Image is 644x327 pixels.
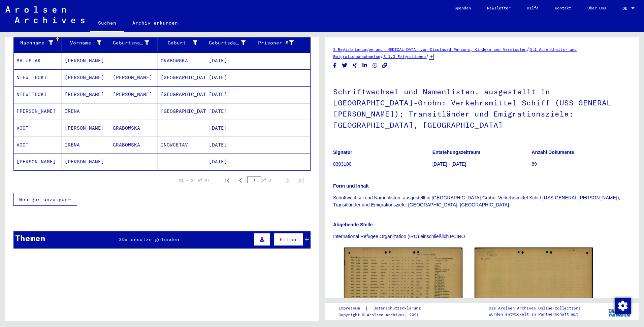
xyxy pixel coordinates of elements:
h1: Schriftwechsel und Namenlisten, ausgestellt in [GEOGRAPHIC_DATA]-Grohn: Verkehrsmittel Schiff (US... [333,76,631,139]
mat-cell: [DATE] [206,69,254,86]
span: Weniger anzeigen [19,196,68,202]
span: / [426,53,429,59]
div: Geburtsdatum [209,37,254,48]
div: Prisoner # [257,39,294,46]
mat-cell: [DATE] [206,120,254,136]
button: Previous page [234,173,247,187]
button: Share on LinkedIn [361,61,368,70]
mat-cell: VOGT [14,120,62,136]
mat-header-cell: Geburtsdatum [206,33,254,52]
button: Share on WhatsApp [372,61,379,70]
span: DE [622,6,630,11]
img: 002.jpg [475,248,593,322]
p: [DATE] - [DATE] [432,161,532,168]
span: Datensätze gefunden [122,236,179,242]
mat-header-cell: Nachname [14,33,62,52]
a: Suchen [90,15,124,32]
p: Copyright © Arolsen Archives, 2021 [339,312,429,318]
mat-cell: [DATE] [206,86,254,103]
div: Nachname [17,37,62,48]
mat-cell: [PERSON_NAME] [110,69,158,86]
b: Form und Inhalt [333,183,369,189]
b: Signatur [333,150,352,155]
img: 001.jpg [344,248,462,322]
mat-cell: [PERSON_NAME] [110,86,158,103]
mat-cell: [PERSON_NAME] [62,69,110,86]
div: 51 – 57 of 57 [179,177,210,183]
div: Prisoner # [257,37,302,48]
mat-cell: [PERSON_NAME] [14,103,62,120]
a: Datenschutzerklärung [368,305,429,312]
a: 8303100 [333,161,352,167]
img: Arolsen_neg.svg [5,6,85,23]
div: | [339,305,429,312]
mat-cell: [PERSON_NAME] [62,86,110,103]
mat-cell: [GEOGRAPHIC_DATA] [158,86,206,103]
img: Zustimmung ändern [615,298,631,314]
span: 3 [119,236,122,242]
p: Schriftwechsel und Namenlisten, ausgestellt in [GEOGRAPHIC_DATA]-Grohn: Verkehrsmittel Schiff (US... [333,194,631,208]
span: / [526,46,529,52]
img: yv_logo.png [607,303,632,320]
mat-header-cell: Vorname [62,33,110,52]
p: wurden entwickelt in Partnerschaft mit [489,311,581,317]
p: International Refugee Organization (IRO) einschließlich PCIRO [333,233,631,240]
mat-cell: [GEOGRAPHIC_DATA] [158,103,206,120]
a: 3.1.3 Emigrationen [383,54,426,59]
div: Vorname [65,39,101,46]
button: Copy link [381,61,388,70]
button: Filter [274,233,303,246]
mat-cell: VOGT [14,137,62,153]
div: Geburt‏ [161,37,206,48]
button: Last page [294,173,308,187]
mat-cell: GRABOWSKA [110,137,158,153]
mat-header-cell: Prisoner # [254,33,310,52]
a: 3 Registrierungen und [MEDICAL_DATA] von Displaced Persons, Kindern und Vermissten [333,47,526,52]
mat-cell: [DATE] [206,103,254,120]
mat-cell: IRENA [62,103,110,120]
p: 89 [532,161,631,168]
span: Filter [280,236,298,242]
mat-cell: [DATE] [206,154,254,170]
div: Themen [15,232,45,244]
button: Share on Facebook [331,61,339,70]
mat-cell: [DATE] [206,137,254,153]
div: Geburtsname [113,37,158,48]
a: Impressum [339,305,365,312]
mat-cell: IRENA [62,137,110,153]
div: Vorname [65,37,110,48]
mat-cell: [PERSON_NAME] [62,53,110,69]
mat-header-cell: Geburtsname [110,33,158,52]
mat-cell: NIEWITECKI [14,69,62,86]
button: Share on Xing [351,61,358,70]
mat-cell: GRABOWSKA [110,120,158,136]
b: Anzahl Dokumente [532,150,574,155]
mat-cell: NIEWITECKI [14,86,62,103]
div: Geburtsdatum [209,39,246,46]
mat-cell: [PERSON_NAME] [14,154,62,170]
div: Geburt‏ [161,39,197,46]
mat-header-cell: Geburt‏ [158,33,206,52]
div: of 3 [247,177,281,183]
b: Entstehungszeitraum [432,150,480,155]
mat-cell: MATUSIAK [14,53,62,69]
button: Weniger anzeigen [13,193,77,206]
mat-cell: [GEOGRAPHIC_DATA] [158,69,206,86]
b: Abgebende Stelle [333,222,373,227]
mat-cell: [DATE] [206,53,254,69]
mat-cell: GRABOWSKA [158,53,206,69]
button: Next page [281,173,294,187]
p: Die Arolsen Archives Online-Collections [489,305,581,311]
mat-cell: [PERSON_NAME] [62,120,110,136]
mat-cell: [PERSON_NAME] [62,154,110,170]
div: Geburtsname [113,39,150,46]
mat-cell: INOWCETAV [158,137,206,153]
a: Archiv erkunden [124,15,186,31]
button: First page [220,173,234,187]
span: / [380,53,383,59]
button: Share on Twitter [341,61,348,70]
div: Nachname [17,39,53,46]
